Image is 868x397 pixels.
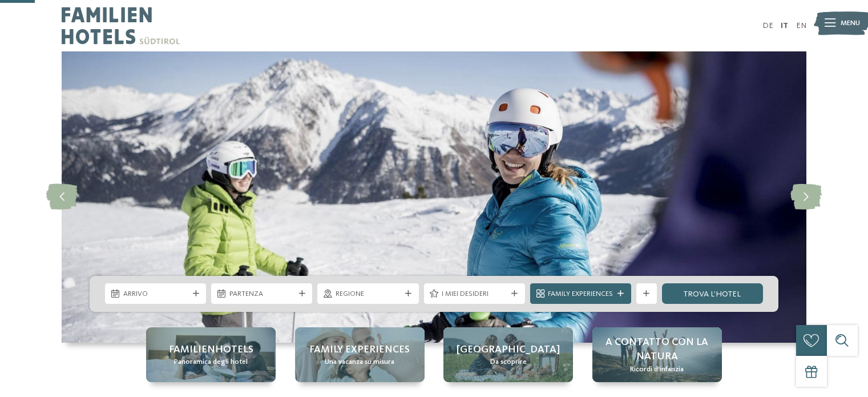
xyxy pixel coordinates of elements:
[548,289,613,299] span: Family Experiences
[146,327,276,382] a: Hotel sulle piste da sci per bambini: divertimento senza confini Familienhotels Panoramica degli ...
[457,343,560,357] span: [GEOGRAPHIC_DATA]
[123,289,188,299] span: Arrivo
[229,289,294,299] span: Partenza
[603,335,712,364] span: A contatto con la natura
[662,283,763,304] a: trova l’hotel
[325,357,394,367] span: Una vacanza su misura
[630,364,684,375] span: Ricordi d’infanzia
[796,22,806,30] a: EN
[309,343,410,357] span: Family experiences
[295,327,425,382] a: Hotel sulle piste da sci per bambini: divertimento senza confini Family experiences Una vacanza s...
[62,51,806,343] img: Hotel sulle piste da sci per bambini: divertimento senza confini
[169,343,253,357] span: Familienhotels
[336,289,401,299] span: Regione
[592,327,722,382] a: Hotel sulle piste da sci per bambini: divertimento senza confini A contatto con la natura Ricordi...
[841,18,860,29] span: Menu
[443,327,573,382] a: Hotel sulle piste da sci per bambini: divertimento senza confini [GEOGRAPHIC_DATA] Da scoprire
[174,357,248,367] span: Panoramica degli hotel
[762,22,773,30] a: DE
[490,357,527,367] span: Da scoprire
[442,289,507,299] span: I miei desideri
[781,22,788,30] a: IT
